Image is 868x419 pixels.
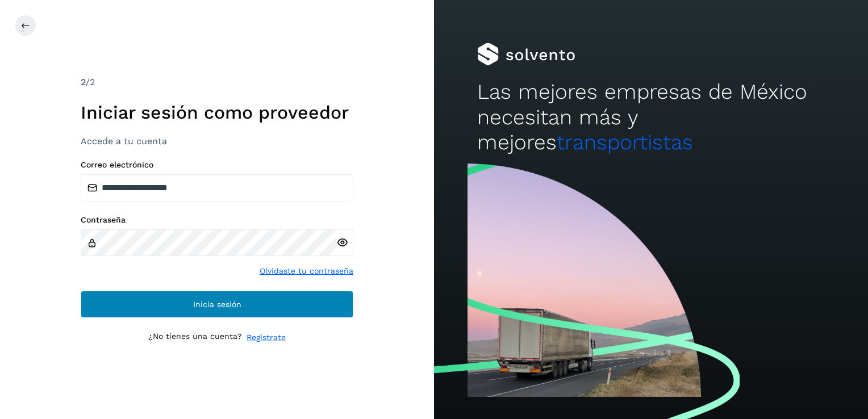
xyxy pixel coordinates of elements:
span: transportistas [557,130,693,154]
h3: Accede a tu cuenta [81,136,353,146]
p: ¿No tienes una cuenta? [148,332,242,343]
span: 2 [81,77,86,87]
div: /2 [81,76,353,89]
label: Contraseña [81,215,353,225]
a: Olvidaste tu contraseña [260,265,353,277]
button: Inicia sesión [81,291,353,318]
h2: Las mejores empresas de México necesitan más y mejores [477,79,824,155]
a: Regístrate [247,332,286,343]
span: Inicia sesión [193,300,241,308]
h1: Iniciar sesión como proveedor [81,102,353,123]
label: Correo electrónico [81,160,353,170]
